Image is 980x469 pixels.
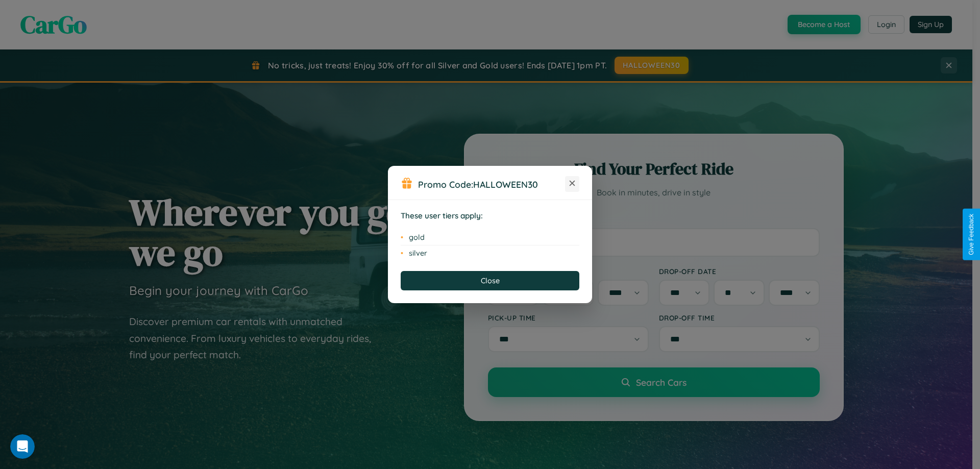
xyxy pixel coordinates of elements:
[401,245,579,261] li: silver
[401,211,483,220] strong: These user tiers apply:
[968,214,975,255] div: Give Feedback
[401,271,579,290] button: Close
[473,179,538,190] b: HALLOWEEN30
[10,434,35,459] iframe: Intercom live chat
[401,230,579,245] li: gold
[418,179,565,190] h3: Promo Code:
